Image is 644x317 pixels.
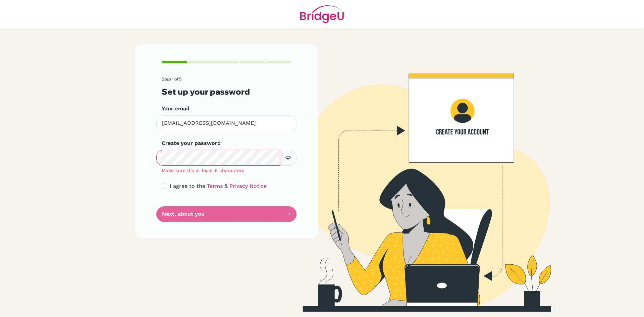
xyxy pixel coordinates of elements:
[162,76,181,82] span: Step 1 of 5
[226,45,609,312] img: Create your account
[170,183,205,189] span: I agree to the
[156,167,297,174] div: Make sure it's at least 6 characters
[162,87,291,97] h3: Set up your password
[207,183,223,189] a: Terms
[162,105,190,113] label: Your email
[229,183,267,189] a: Privacy Notice
[224,183,228,189] span: &
[156,115,297,131] input: Insert your email*
[162,139,221,147] label: Create your password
